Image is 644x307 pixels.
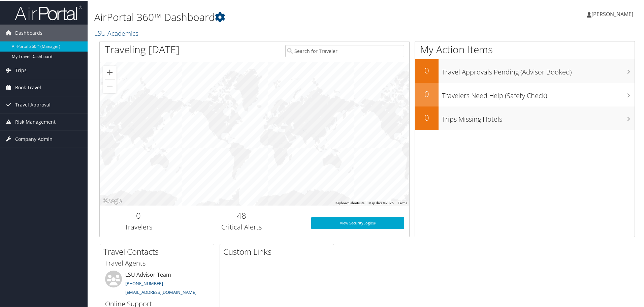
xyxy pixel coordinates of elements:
[285,44,404,57] input: Search for Traveler
[103,245,214,257] h2: Travel Contacts
[415,59,635,82] a: 0Travel Approvals Pending (Advisor Booked)
[125,288,196,295] a: [EMAIL_ADDRESS][DOMAIN_NAME]
[94,9,458,24] h1: AirPortal 360™ Dashboard
[105,258,209,267] h3: Travel Agents
[105,222,172,231] h3: Travelers
[311,216,404,228] a: View SecurityLogic®
[442,111,635,123] h3: Trips Missing Hotels
[335,200,364,205] button: Keyboard shortcuts
[94,28,140,37] a: LSU Academics
[15,96,51,113] span: Travel Approval
[415,106,635,129] a: 0Trips Missing Hotels
[105,209,172,221] h2: 0
[587,3,640,24] a: [PERSON_NAME]
[398,201,407,204] a: Terms (opens in new tab)
[591,10,633,17] span: [PERSON_NAME]
[15,113,56,130] span: Risk Management
[415,88,439,99] h2: 0
[101,196,124,205] a: Open this area in Google Maps (opens a new window)
[125,280,163,286] a: [PHONE_NUMBER]
[105,42,180,56] h1: Traveling [DATE]
[103,65,117,79] button: Zoom in
[415,42,635,56] h1: My Action Items
[15,4,82,20] img: airportal-logo.png
[15,24,42,41] span: Dashboards
[223,245,334,257] h2: Custom Links
[15,61,27,78] span: Trips
[15,130,53,147] span: Company Admin
[182,209,301,221] h2: 48
[442,87,635,100] h3: Travelers Need Help (Safety Check)
[102,270,212,298] li: LSU Advisor Team
[182,222,301,231] h3: Critical Alerts
[103,79,117,92] button: Zoom out
[101,196,124,205] img: Google
[15,79,41,95] span: Book Travel
[415,64,439,75] h2: 0
[368,201,394,204] span: Map data ©2025
[415,82,635,106] a: 0Travelers Need Help (Safety Check)
[442,63,635,76] h3: Travel Approvals Pending (Advisor Booked)
[415,111,439,123] h2: 0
